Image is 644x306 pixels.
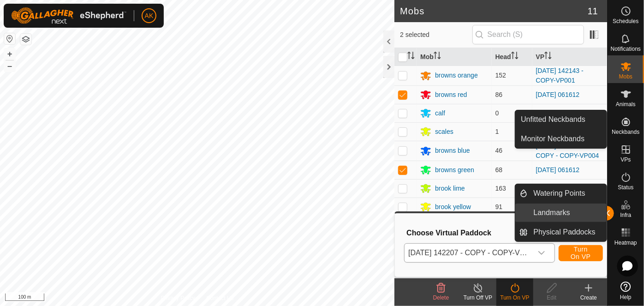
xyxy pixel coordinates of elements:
span: Infra [620,212,631,218]
span: Status [618,185,633,190]
div: browns orange [435,71,478,80]
span: 0 [495,109,499,117]
span: Notifications [611,46,641,52]
span: Landmarks [534,207,570,218]
span: Watering Points [534,188,585,199]
span: 91 [495,203,503,210]
div: Turn On VP [496,294,533,302]
div: scales [435,127,453,137]
th: VP [532,48,607,66]
button: Map Layers [20,34,31,45]
button: – [4,60,15,72]
div: calf [435,108,445,118]
div: browns red [435,90,467,100]
a: [DATE] 142143 - COPY-VP001 [536,67,584,84]
span: 2025-08-12 142207 - COPY - COPY-VP004 [405,244,532,262]
div: browns green [435,165,474,175]
span: 152 [495,72,506,79]
a: Landmarks [528,204,607,222]
a: [DATE] 061612 [536,91,580,98]
button: Turn On VP [559,245,603,261]
span: 11 [588,4,598,18]
h2: Mobs [400,6,587,17]
td: - [532,104,607,122]
span: Animals [616,102,636,107]
span: 163 [495,185,506,192]
a: [DATE] 142207 - COPY - COPY-VP004 [536,142,599,159]
img: Gallagher Logo [11,7,126,24]
div: brook yellow [435,202,471,212]
div: Turn Off VP [459,294,496,302]
button: + [4,48,15,60]
h3: Choose Virtual Paddock [406,228,597,237]
span: Neckbands [612,129,639,135]
th: Head [492,48,532,66]
p-sorticon: Activate to sort [544,53,552,60]
a: Physical Paddocks [528,223,607,241]
a: Monitor Neckbands [515,130,607,148]
div: brook lime [435,184,465,193]
span: 68 [495,166,503,174]
span: Unfitted Neckbands [521,114,585,125]
p-sorticon: Activate to sort [407,53,415,60]
span: Heatmap [614,240,637,246]
div: browns blue [435,146,470,156]
div: Edit [533,294,570,302]
button: Reset Map [4,33,15,44]
a: Help [608,278,644,304]
a: Contact Us [206,294,233,302]
li: Watering Points [515,184,607,203]
a: Watering Points [528,184,607,203]
span: Physical Paddocks [534,227,596,238]
span: 46 [495,147,503,154]
th: Mob [417,48,491,66]
p-sorticon: Activate to sort [511,53,519,60]
span: 2 selected [400,30,472,40]
span: Help [620,294,632,300]
a: [DATE] 061612 [536,166,580,174]
span: Mobs [619,74,632,79]
p-sorticon: Activate to sort [434,53,441,60]
span: VPs [620,157,631,162]
a: Unfitted Neckbands [515,110,607,129]
span: 1 [495,128,499,135]
a: Privacy Policy [161,294,196,302]
input: Search (S) [472,25,584,44]
span: Monitor Neckbands [521,133,584,144]
span: AK [145,11,154,21]
li: Physical Paddocks [515,223,607,241]
span: Turn On VP [570,246,591,260]
div: Create [570,294,607,302]
div: dropdown trigger [532,244,551,262]
span: 86 [495,91,503,98]
span: Delete [433,294,449,301]
li: Landmarks [515,204,607,222]
span: Schedules [613,18,638,24]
